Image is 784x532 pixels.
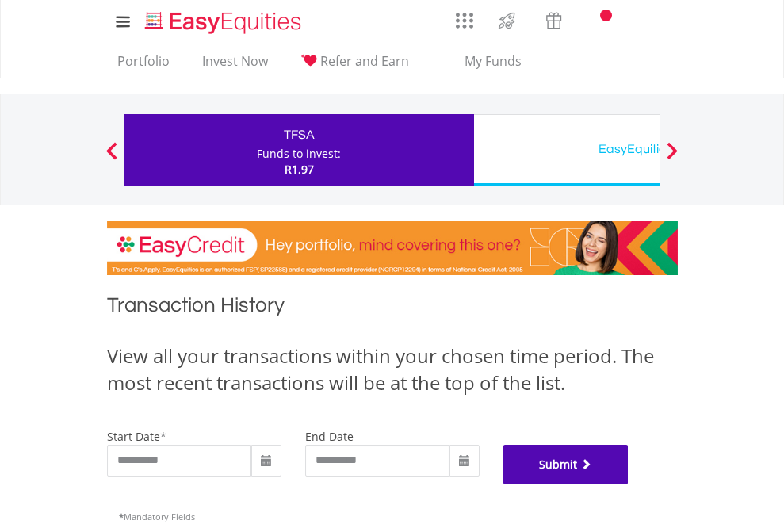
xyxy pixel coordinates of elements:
[257,146,341,162] div: Funds to invest:
[111,53,176,78] a: Portfolio
[577,4,618,36] a: Notifications
[320,52,409,70] span: Refer and Earn
[618,4,658,36] a: FAQ's and Support
[294,53,415,78] a: Refer and Earn
[658,4,698,39] a: My Profile
[305,429,354,444] label: end date
[139,4,308,36] a: Home page
[107,429,160,444] label: start date
[446,4,484,29] a: AppsGrid
[442,51,545,71] span: My Funds
[530,4,577,33] a: Vouchers
[107,291,678,327] h1: Transaction History
[541,8,567,33] img: vouchers-v2.svg
[119,511,195,522] span: Mandatory Fields
[107,221,678,275] img: EasyCredit Promotion Banner
[503,445,629,484] button: Submit
[133,124,465,146] div: TFSA
[107,343,678,397] div: View all your transactions within your chosen time period. The most recent transactions will be a...
[96,150,128,166] button: Previous
[196,53,274,78] a: Invest Now
[285,162,314,177] span: R1.97
[142,10,308,36] img: EasyEquities_Logo.png
[656,150,688,166] button: Next
[494,8,520,33] img: thrive-v2.svg
[456,12,473,29] img: grid-menu-icon.svg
